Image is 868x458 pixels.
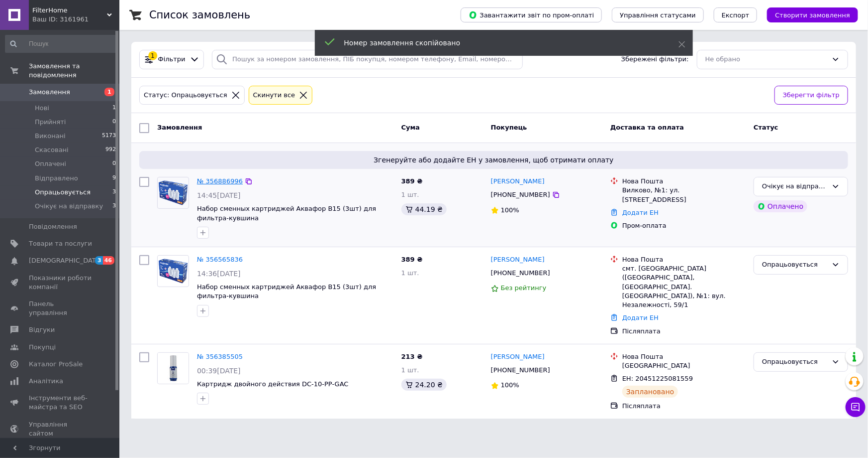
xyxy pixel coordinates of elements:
span: Оплачені [35,159,66,168]
span: 100% [501,381,519,389]
span: Товари та послуги [29,239,92,248]
button: Експорт [714,7,758,22]
div: 24.20 ₴ [401,379,447,391]
a: Створити замовлення [757,11,858,18]
a: Фото товару [157,177,189,209]
span: Панель управління [29,300,92,317]
div: 1 [148,51,157,60]
span: Згенеруйте або додайте ЕН у замовлення, щоб отримати оплату [143,155,844,165]
span: 1 шт. [401,191,419,198]
a: [PERSON_NAME] [491,255,545,265]
span: Відправлено [35,174,78,183]
span: 3 [95,256,103,265]
a: Фото товару [157,255,189,287]
span: Статус [754,124,778,131]
div: Нова Пошта [622,352,746,361]
span: 1 [112,104,116,113]
div: смт. [GEOGRAPHIC_DATA] ([GEOGRAPHIC_DATA], [GEOGRAPHIC_DATA]. [GEOGRAPHIC_DATA]), №1: вул. Незале... [622,264,746,309]
a: [PERSON_NAME] [491,352,545,362]
div: Статус: Опрацьовується [142,90,229,101]
span: 3 [112,202,116,211]
img: Фото товару [158,177,189,208]
button: Управління статусами [612,7,704,22]
a: № 356886996 [197,177,243,185]
span: [DEMOGRAPHIC_DATA] [29,256,102,265]
div: 44.19 ₴ [401,203,447,215]
img: Фото товару [158,256,189,287]
span: Інструменти веб-майстра та SEO [29,394,92,412]
span: 00:39[DATE] [197,367,241,375]
button: Завантажити звіт по пром-оплаті [461,7,602,22]
a: Фото товару [157,352,189,384]
img: Фото товару [158,353,189,384]
span: 3 [112,188,116,197]
span: Cума [401,124,420,131]
span: Покупці [29,343,56,352]
span: Аналітика [29,377,63,386]
span: 1 [104,88,114,96]
span: Нові [35,104,49,113]
a: № 356565836 [197,256,243,263]
input: Пошук [5,35,117,53]
span: Покупець [491,124,527,131]
span: FilterHome [32,6,107,15]
span: Замовлення та повідомлення [29,62,119,80]
a: Додати ЕН [622,209,659,216]
div: Номер замовлення скопійовано [344,38,654,48]
div: Опрацьовується [762,357,828,367]
span: ЕН: 20451225081559 [622,375,693,382]
span: [PHONE_NUMBER] [491,191,550,198]
button: Створити замовлення [767,7,858,22]
span: Створити замовлення [775,11,850,19]
button: Чат з покупцем [846,397,866,417]
div: Очікує на відправку [762,181,828,192]
span: [PHONE_NUMBER] [491,366,550,374]
div: Нова Пошта [622,255,746,264]
span: Відгуки [29,325,55,334]
span: Набор сменных картриджей Аквафор В15 (3шт) для фильтра-кувшина [197,205,376,222]
span: Каталог ProSale [29,360,83,369]
span: 1 шт. [401,366,419,374]
a: Додати ЕН [622,314,659,321]
span: 1 шт. [401,269,419,277]
span: Виконані [35,132,66,141]
span: 14:36[DATE] [197,270,241,278]
div: [GEOGRAPHIC_DATA] [622,361,746,370]
span: 389 ₴ [401,256,423,263]
button: Зберегти фільтр [774,86,848,105]
span: 389 ₴ [401,177,423,185]
span: Замовлення [157,124,202,131]
span: 9 [112,174,116,183]
div: Оплачено [754,200,807,212]
div: Не обрано [705,54,828,65]
a: Картридж двойного действия DC-10-PP-GAC [197,380,349,388]
h1: Список замовлень [149,9,250,21]
span: Без рейтингу [501,284,547,292]
a: № 356385505 [197,353,243,360]
span: Повідомлення [29,222,77,231]
span: 46 [103,256,114,265]
span: Прийняті [35,118,66,127]
div: Вилково, №1: ул. [STREET_ADDRESS] [622,186,746,204]
div: Пром-оплата [622,221,746,230]
span: Завантажити звіт по пром-оплаті [469,10,594,19]
div: Ваш ID: 3161961 [32,15,119,24]
span: 992 [105,146,116,154]
span: Замовлення [29,88,70,97]
a: [PERSON_NAME] [491,177,545,186]
a: Набор сменных картриджей Аквафор В15 (3шт) для фильтра-кувшина [197,283,376,300]
span: [PHONE_NUMBER] [491,269,550,277]
span: 213 ₴ [401,353,423,360]
span: Експорт [722,11,750,19]
span: 100% [501,206,519,214]
div: Нова Пошта [622,177,746,186]
div: Післяплата [622,327,746,336]
span: Збережені фільтри: [621,55,689,64]
span: Зберегти фільтр [783,90,840,101]
span: 0 [112,159,116,168]
span: Управління статусами [620,11,696,19]
div: Заплановано [622,386,678,398]
div: Cкинути все [251,90,297,101]
span: Опрацьовується [35,188,91,197]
